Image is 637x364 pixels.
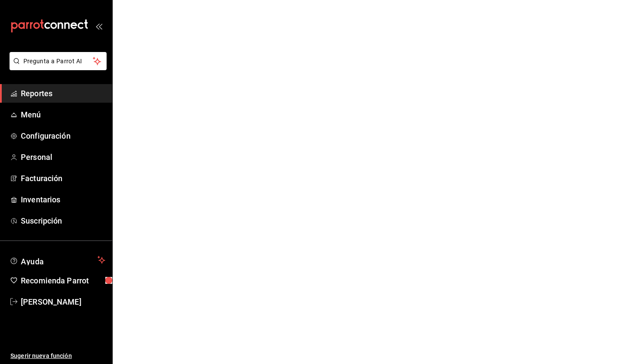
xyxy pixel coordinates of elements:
[21,275,105,286] span: Recomienda Parrot
[6,63,107,72] a: Pregunta a Parrot AI
[23,57,93,66] span: Pregunta a Parrot AI
[21,130,105,142] span: Configuración
[10,52,107,70] button: Pregunta a Parrot AI
[21,88,105,99] span: Reportes
[21,255,94,265] span: Ayuda
[21,215,105,227] span: Suscripción
[21,194,105,205] span: Inventarios
[21,296,105,308] span: [PERSON_NAME]
[21,172,105,184] span: Facturación
[21,151,105,163] span: Personal
[95,23,102,29] button: open_drawer_menu
[10,351,105,361] span: Sugerir nueva función
[21,109,105,120] span: Menú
